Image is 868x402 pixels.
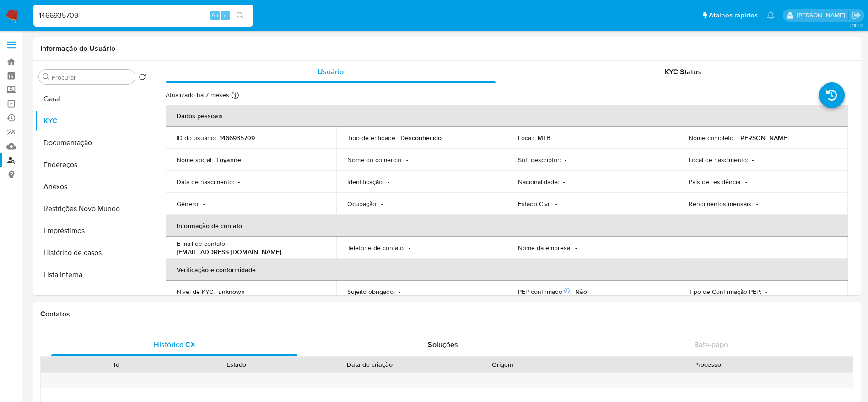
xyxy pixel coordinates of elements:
p: Tipo de entidade : [347,134,397,142]
p: Soft descriptor : [518,156,561,164]
p: - [409,244,410,252]
p: unknown [218,288,245,296]
p: E-mail de contato : [177,239,226,248]
p: Tipo de Confirmação PEP : [689,288,761,296]
p: Telefone de contato : [347,244,405,252]
p: - [752,156,754,164]
div: Processo [569,360,846,369]
p: Rendimentos mensais : [689,200,753,208]
p: Sujeito obrigado : [347,288,395,296]
div: Id [63,360,170,369]
p: - [563,178,565,186]
p: [EMAIL_ADDRESS][DOMAIN_NAME] [177,248,281,256]
p: - [765,288,767,296]
p: País de residência : [689,178,742,186]
a: Sair [852,11,861,20]
p: Estado Civil : [518,200,552,208]
button: Histórico de casos [35,242,150,264]
p: Identificação : [347,178,384,186]
p: - [406,156,408,164]
p: Desconhecido [400,134,442,142]
p: eduardo.dutra@mercadolivre.com [797,11,848,20]
p: Local : [518,134,534,142]
button: Anexos [35,176,150,198]
span: KYC Status [664,66,701,77]
p: - [745,178,747,186]
span: Alt [211,11,219,20]
div: Estado [183,360,290,369]
div: Origem [449,360,556,369]
p: Nome da empresa : [518,244,571,252]
p: ID do usuário : [177,134,216,142]
p: Nível de KYC : [177,288,215,296]
span: Soluções [428,339,458,350]
button: Procurar [43,73,50,81]
p: - [575,244,577,252]
p: Local de nascimento : [689,156,748,164]
th: Informação de contato [166,215,848,237]
h1: Informação do Usuário [40,44,115,53]
p: MLB [538,134,550,142]
p: Nacionalidade : [518,178,559,186]
button: Lista Interna [35,264,150,286]
p: - [381,200,383,208]
p: Ocupação : [347,200,377,208]
button: Documentação [35,132,150,154]
span: Atalhos rápidos [709,11,758,20]
button: KYC [35,110,150,132]
p: 1466935709 [220,134,255,142]
button: search-icon [231,9,249,22]
p: Nome social : [177,156,213,164]
p: - [399,288,400,296]
input: Procurar [52,73,131,81]
span: Usuário [318,66,344,77]
p: - [555,200,557,208]
p: - [565,156,566,164]
a: Notificações [767,11,775,19]
p: Nome completo : [689,134,735,142]
p: PEP confirmado : [518,288,571,296]
button: Endereços [35,154,150,176]
p: Loyanne [216,156,241,164]
p: - [388,178,389,186]
button: Empréstimos [35,220,150,242]
th: Verificação e conformidade [166,259,848,281]
h1: Contatos [40,310,853,319]
div: Data de criação [303,360,437,369]
p: [PERSON_NAME] [739,134,789,142]
p: - [203,200,205,208]
p: Atualizado há 7 meses [166,91,229,99]
p: Data de nascimento : [177,178,234,186]
button: Adiantamentos de Dinheiro [35,286,150,308]
p: Gênero : [177,200,199,208]
th: Dados pessoais [166,105,848,127]
button: Restrições Novo Mundo [35,198,150,220]
p: - [238,178,240,186]
span: s [224,11,226,20]
p: - [756,200,758,208]
button: Geral [35,88,150,110]
p: Nome do comércio : [347,156,403,164]
span: Bate-papo [694,339,728,350]
span: Histórico CX [154,339,195,350]
input: Pesquise usuários ou casos... [33,10,253,22]
button: Retornar ao pedido padrão [139,73,146,83]
p: Não [575,288,587,296]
